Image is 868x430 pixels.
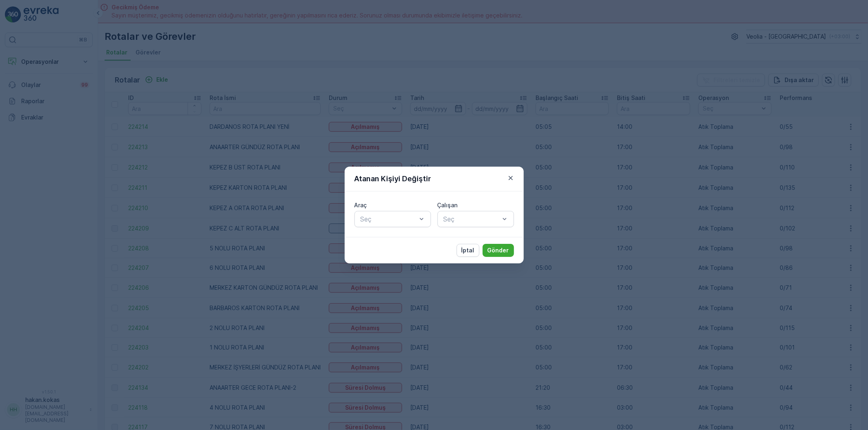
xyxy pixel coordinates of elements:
[461,246,474,254] p: İptal
[437,202,458,208] label: Çalışan
[354,202,367,208] label: Araç
[444,214,500,224] p: Seç
[457,244,479,257] button: İptal
[483,244,514,257] button: Gönder
[488,246,509,254] p: Gönder
[361,214,417,224] p: Seç
[354,173,431,185] p: Atanan Kişiyi Değiştir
